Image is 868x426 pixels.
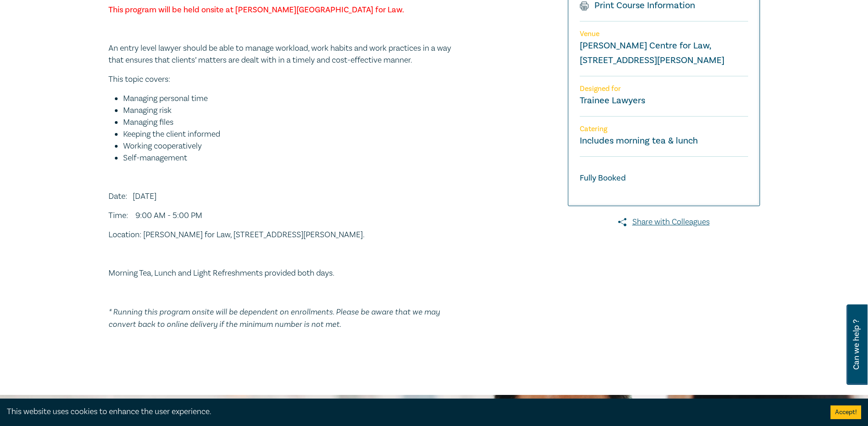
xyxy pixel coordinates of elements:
em: * Running this program onsite will be dependent on enrollments. Please be aware that we may conve... [108,307,440,329]
span: Can we help ? [852,310,861,379]
a: Share with Colleagues [568,216,760,228]
li: Self-management [123,152,456,164]
small: Trainee Lawyers [580,95,645,106]
p: Time: 9:00 AM - 5:00 PM [108,210,456,222]
p: Date: [DATE] [108,191,456,202]
button: Accept cookies [830,405,861,419]
li: Keeping the client informed [123,128,456,140]
li: Managing personal time [123,93,456,105]
strong: This program will be held onsite at [PERSON_NAME][GEOGRAPHIC_DATA] for Law. [108,5,404,15]
li: Managing files [123,117,456,128]
p: Designed for [580,85,748,93]
li: Working cooperatively [123,140,456,152]
div: This website uses cookies to enhance the user experience. [7,406,817,418]
li: Managing risk [123,105,456,117]
a: [PERSON_NAME] Centre for Law, [STREET_ADDRESS][PERSON_NAME] [580,40,724,66]
p: An entry level lawyer should be able to manage workload, work habits and work practices in a way ... [108,43,456,66]
p: This topic covers: [108,74,456,85]
strong: Fully Booked [580,172,626,184]
p: Location: [PERSON_NAME] for Law, [STREET_ADDRESS][PERSON_NAME]. [108,229,456,241]
p: Catering [580,125,748,133]
p: Venue [580,30,748,38]
small: Includes morning tea & lunch [580,135,698,147]
p: Morning Tea, Lunch and Light Refreshments provided both days. [108,267,456,279]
